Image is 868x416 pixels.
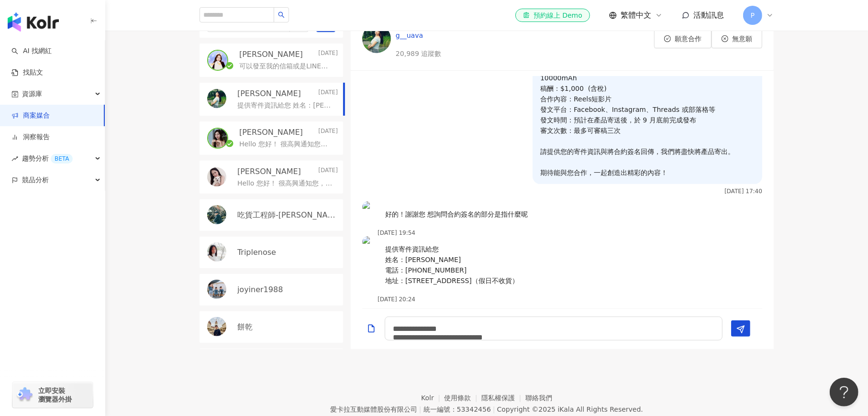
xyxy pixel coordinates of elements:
a: searchAI 找網紅 [11,46,52,56]
span: 活動訊息 [693,11,724,20]
p: [DATE] [318,166,338,177]
a: Kolr [421,394,444,402]
p: Triplenose [237,247,276,258]
span: check-circle [664,35,671,42]
a: 洞察報告 [11,132,50,142]
a: 預約線上 Demo [515,9,590,22]
span: rise [11,155,18,162]
p: [DATE] [318,127,338,138]
p: 吃貨工程師-[PERSON_NAME] [237,210,336,220]
p: 餅乾 [237,322,253,332]
a: 聯絡我們 [525,394,552,402]
button: Add a file [367,317,376,339]
p: 20,989 追蹤數 [396,49,498,59]
p: joyiner1988 [237,285,283,295]
p: [DATE] [318,49,338,60]
a: chrome extension立即安裝 瀏覽器外掛 [12,382,93,408]
img: KOL Avatar [207,89,226,108]
span: | [493,405,495,413]
p: Hello 您好！ 很高興通知您，您已入選本次合作的 KOL 名單！ 以下是合作相關細節： 體驗產品：【PACEZ】22.5W磁吸指環支架數顯無線充行動電源10000mAh 稿酬：$1,000 ... [237,179,334,188]
div: 預約線上 Demo [523,11,582,20]
div: Copyright © 2025 All Rights Reserved. [497,405,643,413]
div: 統一編號：53342456 [423,405,491,413]
iframe: Help Scout Beacon - Open [830,378,858,406]
a: iKala [558,405,574,413]
img: chrome extension [15,387,34,403]
a: 找貼文 [11,68,43,77]
p: 好的！謝謝您 想詢問合約簽名的部分是指什麼呢 [385,209,528,219]
p: [DATE] 19:54 [378,230,535,236]
p: [DATE] 20:24 [378,296,526,303]
p: [DATE] [318,88,338,99]
img: KOL Avatar [362,201,374,213]
span: close-circle [722,35,728,42]
img: KOL Avatar [362,24,391,53]
p: 可以發至我的信箱或是LINE@ E-Mail : [PERSON_NAME][EMAIL_ADDRESS][DOMAIN_NAME] LINE@ : @pacez [239,62,334,71]
img: KOL Avatar [208,129,227,148]
img: logo [8,12,59,32]
img: KOL Avatar [208,51,227,70]
img: KOL Avatar [207,205,226,224]
button: 願意合作 [654,29,712,48]
img: KOL Avatar [207,167,226,186]
p: [PERSON_NAME] [237,88,301,99]
p: 提供寄件資訊給您 姓名：[PERSON_NAME] 電話：[PHONE_NUMBER] 地址：[STREET_ADDRESS]（假日不收貨） [237,101,334,110]
span: 資源庫 [22,83,42,105]
img: KOL Avatar [207,317,226,336]
a: 使用條款 [445,394,482,402]
button: 無意願 [712,29,762,48]
p: [PERSON_NAME] [239,127,303,138]
img: KOL Avatar [207,242,226,262]
span: 立即安裝 瀏覽器外掛 [38,386,72,404]
a: KOL Avatar[PERSON_NAME]g__uava20,989 追蹤數 [362,19,498,59]
span: 繁體中文 [621,10,651,21]
a: 商案媒合 [11,111,50,120]
span: search [278,11,285,18]
button: Send [731,320,750,337]
p: 提供寄件資訊給您 姓名：[PERSON_NAME] 電話：[PHONE_NUMBER] 地址：[STREET_ADDRESS]（假日不收貨） [385,244,519,286]
a: 隱私權保護 [481,394,525,402]
div: BETA [51,154,73,164]
img: KOL Avatar [207,280,226,299]
div: 愛卡拉互動媒體股份有限公司 [330,405,417,413]
img: KOL Avatar [362,236,374,248]
span: | [419,405,422,413]
p: [PERSON_NAME] [237,166,301,177]
p: [PERSON_NAME] [239,49,303,60]
span: 趨勢分析 [22,148,73,169]
span: 願意合作 [675,35,701,43]
span: P [751,10,755,21]
span: 無意願 [732,35,752,43]
p: [DATE] 17:40 [724,188,762,195]
p: 抱歉:更正 以下是合作相關細節： 體驗產品：【PACEZ】22.5W磁吸指環支架數顯無線充行動電源10000mAh 稿酬：$1,000 (含稅) 合作內容：Reels短影片 發文平台：Faceb... [540,31,755,178]
p: g__uava [396,30,498,41]
span: 競品分析 [22,169,49,191]
p: Hello 您好！ 很高興通知您，您已入選本次合作的 KOL 名單！ 以下是合作相關細節： 體驗產品：【PACEZ】22.5W磁吸指環支架數顯無線充行動電源10000mAh 稿酬：$1,000 ... [239,140,334,149]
